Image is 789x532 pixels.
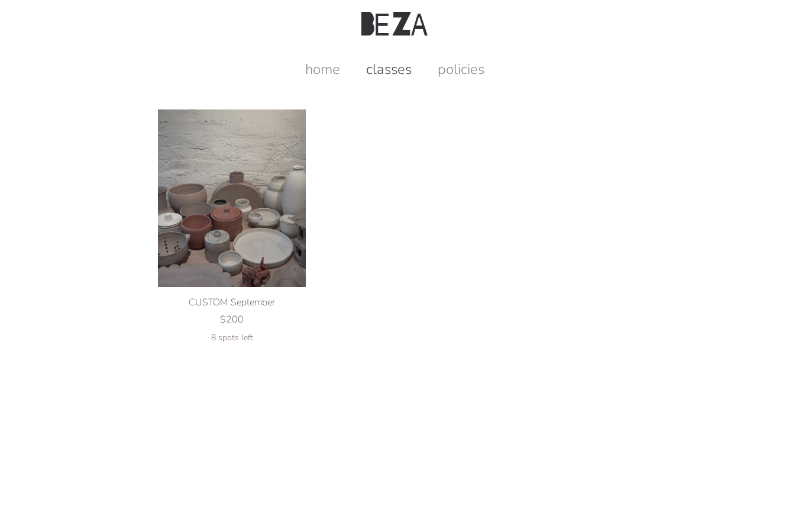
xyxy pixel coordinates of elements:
a: CUSTOM September product photo CUSTOM September $200 8 spots left [158,194,306,343]
a: policies [426,60,496,79]
a: home [293,60,352,79]
div: 8 spots left [158,332,306,343]
img: CUSTOM September product photo [158,109,306,287]
a: classes [354,60,423,79]
div: CUSTOM September [158,296,306,309]
img: Beza Studio Logo [361,12,428,36]
div: $200 [158,313,306,326]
